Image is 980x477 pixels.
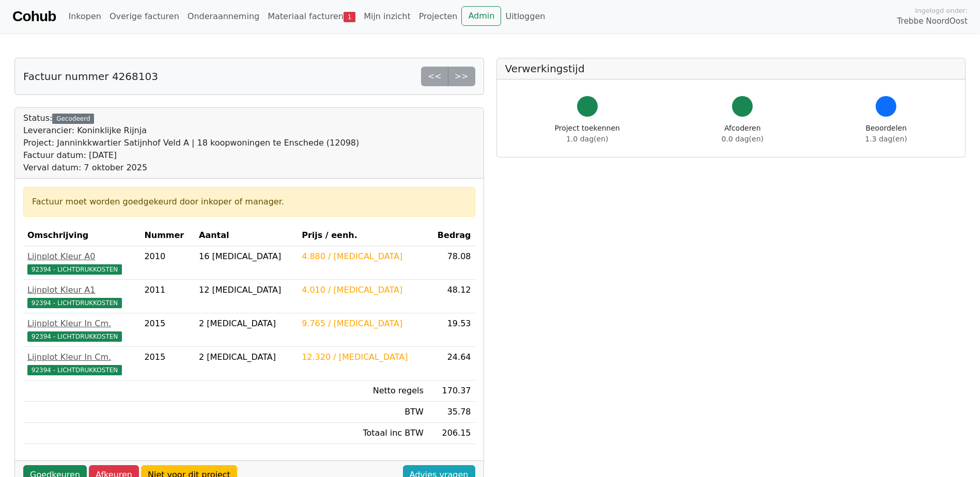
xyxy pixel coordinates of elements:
div: 12.320 / [MEDICAL_DATA] [302,351,424,363]
div: Factuur datum: [DATE] [23,149,359,162]
div: Verval datum: 7 oktober 2025 [23,162,359,174]
td: 24.64 [428,347,475,380]
span: 92394 - LICHTDRUKKOSTEN [27,264,122,275]
td: 206.15 [428,423,475,444]
a: Lijnplot Kleur A092394 - LICHTDRUKKOSTEN [27,250,136,275]
a: Onderaanneming [183,6,263,27]
th: Aantal [195,225,298,246]
div: Beoordelen [865,123,907,145]
h5: Verwerkingstijd [505,62,957,75]
h5: Factuur nummer 4268103 [23,70,158,83]
td: 170.37 [428,380,475,402]
td: 19.53 [428,313,475,347]
a: Lijnplot Kleur A192394 - LICHTDRUKKOSTEN [27,284,136,309]
div: Leverancier: Koninklijke Rijnja [23,124,359,137]
div: 2 [MEDICAL_DATA] [199,351,293,363]
td: 48.12 [428,280,475,313]
span: Ingelogd onder: [915,6,968,15]
span: 1 [344,12,355,22]
span: 0.0 dag(en) [722,135,764,143]
div: 4.880 / [MEDICAL_DATA] [302,250,424,263]
div: Afcoderen [722,123,764,145]
div: Status: [23,112,359,174]
span: 92394 - LICHTDRUKKOSTEN [27,298,122,308]
div: Lijnplot Kleur In Cm. [27,317,136,330]
span: 1.0 dag(en) [566,135,608,143]
a: Projecten [415,6,462,27]
td: Totaal inc BTW [298,423,428,444]
div: Lijnplot Kleur In Cm. [27,351,136,363]
th: Nummer [140,225,195,246]
a: Materiaal facturen1 [263,6,360,27]
span: 92394 - LICHTDRUKKOSTEN [27,331,122,342]
div: Project: Janninkkwartier Satijnhof Veld A | 18 koopwoningen te Enschede (12098) [23,137,359,149]
div: 2 [MEDICAL_DATA] [199,317,293,330]
td: BTW [298,402,428,423]
a: Lijnplot Kleur In Cm.92394 - LICHTDRUKKOSTEN [27,351,136,376]
a: Inkopen [64,6,105,27]
div: Lijnplot Kleur A1 [27,284,136,296]
a: Cohub [12,4,56,29]
th: Prijs / eenh. [298,225,428,246]
td: 2015 [140,313,195,347]
div: Lijnplot Kleur A0 [27,250,136,263]
th: Omschrijving [23,225,140,246]
div: Project toekennen [555,123,620,145]
td: 78.08 [428,246,475,280]
div: 4.010 / [MEDICAL_DATA] [302,284,424,296]
th: Bedrag [428,225,475,246]
a: Uitloggen [501,6,549,27]
span: Trebbe NoordOost [897,15,968,27]
div: Gecodeerd [52,114,94,124]
a: Overige facturen [105,6,183,27]
div: 9.765 / [MEDICAL_DATA] [302,317,424,330]
a: Lijnplot Kleur In Cm.92394 - LICHTDRUKKOSTEN [27,317,136,342]
span: 92394 - LICHTDRUKKOSTEN [27,365,122,375]
div: 12 [MEDICAL_DATA] [199,284,293,296]
a: Mijn inzicht [360,6,415,27]
td: 2011 [140,280,195,313]
td: 35.78 [428,402,475,423]
span: 1.3 dag(en) [865,135,907,143]
td: 2010 [140,246,195,280]
div: 16 [MEDICAL_DATA] [199,250,293,263]
a: Admin [461,6,501,26]
td: 2015 [140,347,195,380]
div: Factuur moet worden goedgekeurd door inkoper of manager. [32,196,466,208]
td: Netto regels [298,380,428,402]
